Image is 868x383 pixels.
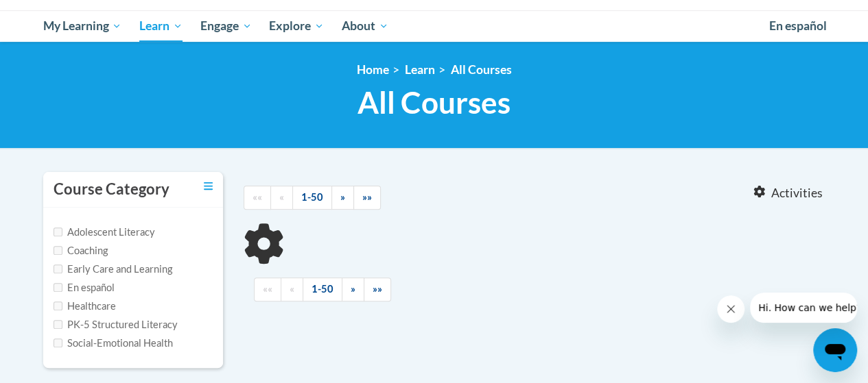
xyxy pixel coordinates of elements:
[130,10,191,42] a: Learn
[364,277,391,301] a: End
[54,243,108,258] label: Coaching
[54,264,62,273] input: Checkbox for Options
[342,18,388,34] span: About
[342,277,364,301] a: Next
[292,186,332,210] a: 1-50
[771,186,823,201] span: Activities
[54,338,62,347] input: Checkbox for Options
[54,262,172,277] label: Early Care and Learning
[204,179,213,194] a: Toggle collapse
[54,280,115,295] label: En español
[717,295,744,323] iframe: Close message
[281,277,303,301] a: Previous
[290,283,294,295] span: «
[54,320,62,329] input: Checkbox for Options
[54,225,155,240] label: Adolescent Literacy
[54,301,62,310] input: Checkbox for Options
[54,299,116,314] label: Healthcare
[54,317,178,332] label: PK-5 Structured Literacy
[362,191,372,203] span: »»
[331,186,354,210] a: Next
[760,12,836,40] a: En español
[357,84,511,121] span: All Courses
[373,283,382,295] span: »»
[303,277,342,301] a: 1-50
[8,10,111,21] span: Hi. How can we help?
[353,186,381,210] a: End
[451,62,512,77] a: All Courses
[279,191,284,203] span: «
[54,336,173,351] label: Social-Emotional Health
[54,179,169,200] h3: Course Category
[333,10,397,42] a: About
[54,283,62,292] input: Checkbox for Options
[405,62,435,77] a: Learn
[54,246,62,255] input: Checkbox for Options
[340,191,345,203] span: »
[54,227,62,236] input: Checkbox for Options
[357,62,389,77] a: Home
[254,277,281,301] a: Begining
[269,18,324,34] span: Explore
[139,18,183,34] span: Learn
[34,10,131,42] a: My Learning
[253,191,262,203] span: ««
[813,328,857,372] iframe: Button to launch messaging window
[200,18,252,34] span: Engage
[263,283,272,295] span: ««
[191,10,261,42] a: Engage
[270,186,293,210] a: Previous
[750,293,857,323] iframe: Message from company
[769,18,827,33] span: En español
[351,283,355,295] span: »
[33,10,836,42] div: Main menu
[43,18,121,34] span: My Learning
[244,186,271,210] a: Begining
[260,10,333,42] a: Explore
